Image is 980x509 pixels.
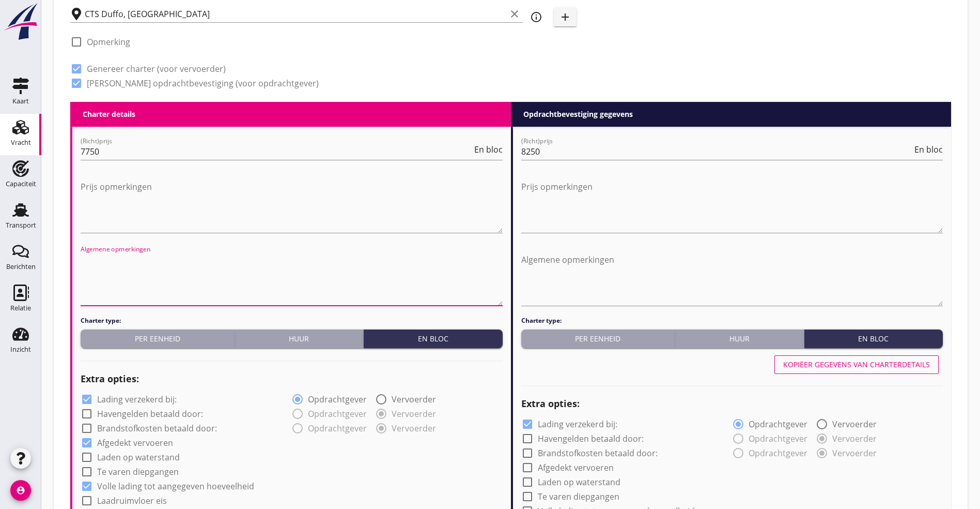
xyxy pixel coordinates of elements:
[87,64,226,74] label: Genereer charter (voor vervoerder)
[808,333,939,344] div: En bloc
[538,477,620,487] label: Laden op waterstand
[97,496,167,506] label: Laadruimvloer eis
[783,359,930,370] div: Kopiëer gegevens van charterdetails
[81,316,503,325] h4: Charter type:
[81,372,503,386] h2: Extra opties:
[392,394,436,405] label: Vervoerder
[81,251,503,306] textarea: Algemene opmerkingen
[6,263,36,270] div: Berichten
[2,3,39,41] img: logo-small.a267ee39.svg
[774,355,939,374] button: Kopiëer gegevens van charterdetails
[10,305,31,311] div: Relatie
[10,346,31,353] div: Inzicht
[364,330,503,348] button: En bloc
[749,419,807,429] label: Opdrachtgever
[804,330,943,348] button: En bloc
[239,333,360,344] div: Huur
[508,8,521,20] i: clear
[85,6,506,22] input: Losplaats
[538,491,619,502] label: Te varen diepgangen
[85,333,230,344] div: Per eenheid
[368,333,499,344] div: En bloc
[521,143,913,160] input: (Richt)prijs
[10,480,31,501] i: account_circle
[235,330,364,348] button: Huur
[6,222,36,229] div: Transport
[97,481,254,491] label: Volle lading tot aangegeven hoeveelheid
[97,394,177,405] label: Lading verzekerd bij:
[81,178,503,233] textarea: Prijs opmerkingen
[97,467,179,477] label: Te varen diepgangen
[97,438,173,448] label: Afgedekt vervoeren
[538,419,617,429] label: Lading verzekerd bij:
[521,178,943,233] textarea: Prijs opmerkingen
[11,139,31,146] div: Vracht
[97,423,217,433] label: Brandstofkosten betaald door:
[525,333,671,344] div: Per eenheid
[832,419,877,429] label: Vervoerder
[530,11,542,23] i: info_outline
[87,37,130,47] label: Opmerking
[474,145,503,154] span: En bloc
[97,452,180,462] label: Laden op waterstand
[538,433,644,444] label: Havengelden betaald door:
[559,11,571,23] i: add
[675,330,804,348] button: Huur
[914,145,943,154] span: En bloc
[81,330,235,348] button: Per eenheid
[521,330,676,348] button: Per eenheid
[6,181,36,187] div: Capaciteit
[521,251,943,306] textarea: Algemene opmerkingen
[308,394,367,405] label: Opdrachtgever
[521,397,943,411] h2: Extra opties:
[81,143,472,160] input: (Richt)prijs
[538,462,614,473] label: Afgedekt vervoeren
[679,333,800,344] div: Huur
[87,78,319,88] label: [PERSON_NAME] opdrachtbevestiging (voor opdrachtgever)
[521,316,943,325] h4: Charter type:
[538,448,658,458] label: Brandstofkosten betaald door:
[12,98,29,104] div: Kaart
[97,409,203,419] label: Havengelden betaald door:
